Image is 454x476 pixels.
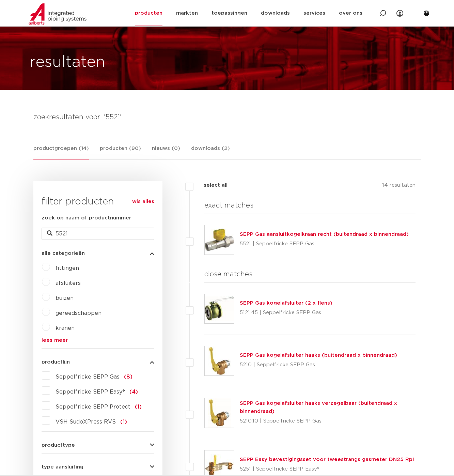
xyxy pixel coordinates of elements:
p: 5251 | Seppelfricke SEPP Easy® [240,464,414,475]
span: VSH SudoXPress RVS [56,419,116,425]
p: 5210 | Seppelfricke SEPP Gas [240,359,397,370]
button: productlijn [42,359,154,365]
h3: filter producten [42,195,154,209]
img: Thumbnail for SEPP Gas kogelafsluiter haaks (buitendraad x binnendraad) [205,346,234,375]
a: buizen [56,295,74,301]
button: producttype [42,443,154,448]
a: wis alles [132,198,154,206]
h4: exact matches [204,200,416,211]
div: my IPS [396,6,403,21]
span: (4) [129,389,138,395]
h4: close matches [204,269,416,280]
span: productlijn [42,359,70,365]
label: select all [193,181,228,189]
a: kranen [56,325,75,331]
label: zoek op naam of productnummer [42,214,131,222]
span: producttype [42,443,75,448]
span: (8) [124,374,132,380]
a: nieuws (0) [152,144,180,159]
p: 5521 | Seppelfricke SEPP Gas [240,239,409,249]
a: SEPP Gas kogelafsluiter haaks (buitendraad x binnendraad) [240,353,397,358]
span: Seppelfricke SEPP Gas [56,374,120,380]
span: Seppelfricke SEPP Protect [56,404,130,410]
a: fittingen [56,265,79,271]
a: gereedschappen [56,310,101,316]
input: zoeken [42,228,154,240]
a: afsluiters [56,280,81,286]
span: (1) [120,419,127,425]
span: (1) [135,404,142,410]
a: SEPP Easy bevestigingsset voor tweestrangs gasmeter DN25 Rp1 [240,457,414,462]
span: type aansluiting [42,464,83,470]
a: SEPP Gas aansluitkogelkraan recht (buitendraad x binnendraad) [240,232,409,237]
p: 14 resultaten [382,181,416,192]
img: Thumbnail for SEPP Gas kogelafsluiter (2 x flens) [205,294,234,323]
h4: zoekresultaten voor: '5521' [33,112,421,123]
p: 5210.10 | Seppelfricke SEPP Gas [240,416,416,427]
a: lees meer [42,338,154,343]
a: SEPP Gas kogelafsluiter haaks verzegelbaar (buitendraad x binnendraad) [240,401,397,414]
a: SEPP Gas kogelafsluiter (2 x flens) [240,301,332,306]
a: productgroepen (14) [33,144,89,159]
img: Thumbnail for SEPP Gas kogelafsluiter haaks verzegelbaar (buitendraad x binnendraad) [205,398,234,428]
button: type aansluiting [42,464,154,470]
a: producten (90) [100,144,141,159]
h1: resultaten [30,51,105,73]
img: Thumbnail for SEPP Gas aansluitkogelkraan recht (buitendraad x binnendraad) [205,225,234,255]
p: 5121.45 | Seppelfricke SEPP Gas [240,307,332,318]
span: Seppelfricke SEPP Easy® [56,389,125,395]
span: alle categorieën [42,251,85,256]
a: downloads (2) [191,144,230,159]
button: alle categorieën [42,251,154,256]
